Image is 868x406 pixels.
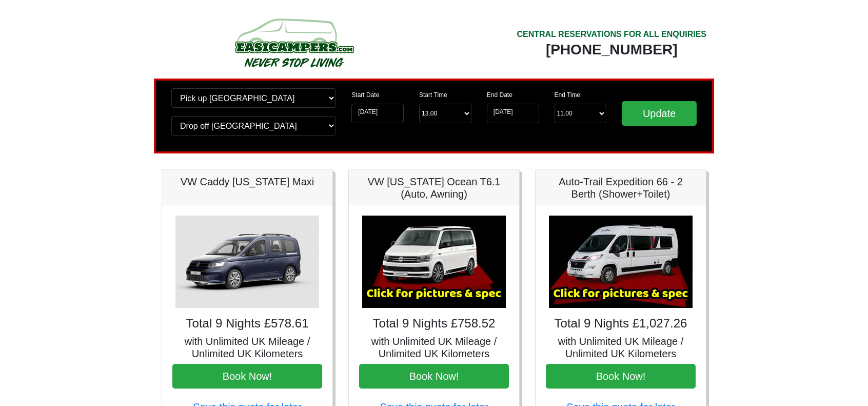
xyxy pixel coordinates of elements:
h4: Total 9 Nights £758.52 [359,316,509,331]
h4: Total 9 Nights £1,027.26 [546,316,696,331]
h4: Total 9 Nights £578.61 [172,316,322,331]
label: End Date [487,90,512,100]
h5: with Unlimited UK Mileage / Unlimited UK Kilometers [359,335,509,360]
img: Auto-Trail Expedition 66 - 2 Berth (Shower+Toilet) [549,216,693,308]
img: campers-checkout-logo.png [196,14,391,71]
h5: VW Caddy [US_STATE] Maxi [172,176,322,188]
div: [PHONE_NUMBER] [517,41,706,59]
input: Start Date [351,104,404,123]
button: Book Now! [546,364,696,389]
img: VW Caddy California Maxi [175,216,319,308]
h5: with Unlimited UK Mileage / Unlimited UK Kilometers [546,335,696,360]
label: End Time [555,90,581,100]
img: VW California Ocean T6.1 (Auto, Awning) [362,216,506,308]
h5: VW [US_STATE] Ocean T6.1 (Auto, Awning) [359,176,509,200]
label: Start Date [351,90,379,100]
div: CENTRAL RESERVATIONS FOR ALL ENQUIRIES [517,28,706,41]
h5: Auto-Trail Expedition 66 - 2 Berth (Shower+Toilet) [546,176,696,200]
button: Book Now! [359,364,509,389]
label: Start Time [419,90,447,100]
h5: with Unlimited UK Mileage / Unlimited UK Kilometers [172,335,322,360]
input: Return Date [487,104,539,123]
input: Update [622,101,697,126]
button: Book Now! [172,364,322,389]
